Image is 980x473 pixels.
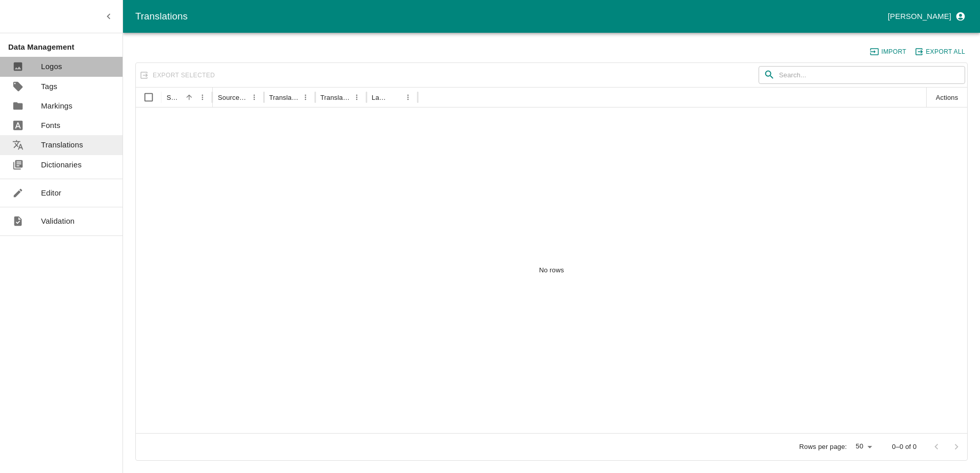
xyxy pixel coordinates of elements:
[884,8,968,25] button: profile
[182,91,196,104] button: Sort
[372,94,387,101] div: Last modified
[350,91,364,104] button: Translated language column menu
[401,91,415,104] button: Last modified column menu
[8,41,122,53] p: Data Management
[41,216,75,227] p: Validation
[41,100,72,112] p: Markings
[248,91,261,104] button: Source language column menu
[936,94,958,101] div: Actions
[799,442,847,452] p: Rows per page:
[136,107,967,433] div: No rows
[41,81,57,92] p: Tags
[868,45,909,58] button: import
[196,91,210,104] button: Source text column menu
[779,66,965,84] input: Search...
[299,91,313,104] button: Translated text column menu
[913,45,968,58] button: export
[41,159,81,170] p: Dictionaries
[320,94,350,101] div: Translated language
[41,61,62,72] p: Logos
[167,94,181,101] div: Source text
[41,120,60,131] p: Fonts
[135,9,884,24] div: Translations
[888,11,951,22] p: [PERSON_NAME]
[41,139,83,150] p: Translations
[218,94,248,101] div: Source language
[892,442,916,452] p: 0–0 of 0
[269,94,299,101] div: Translated text
[41,187,62,199] p: Editor
[851,440,875,454] div: 50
